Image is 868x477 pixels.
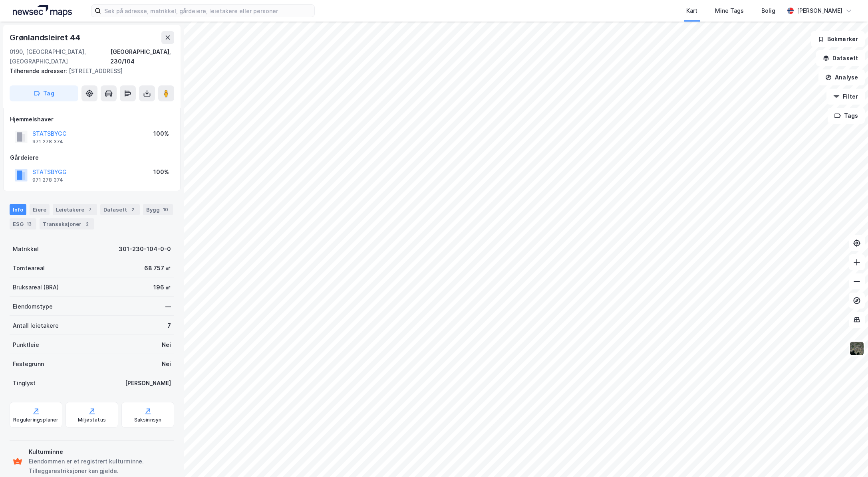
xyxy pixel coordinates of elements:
div: Hjemmelshaver [10,115,174,124]
button: Datasett [816,50,865,66]
div: 68 757 ㎡ [144,263,171,273]
div: [GEOGRAPHIC_DATA], 230/104 [110,47,174,66]
div: Antall leietakere [13,321,59,331]
input: Søk på adresse, matrikkel, gårdeiere, leietakere eller personer [101,5,314,17]
div: [STREET_ADDRESS] [10,66,168,76]
div: Miljøstatus [78,417,106,423]
div: Kulturminne [29,447,171,457]
div: Nei [162,340,171,350]
div: Festegrunn [13,359,44,369]
div: Mine Tags [715,6,744,16]
div: Tinglyst [13,378,36,388]
div: Tomteareal [13,263,45,273]
div: [PERSON_NAME] [797,6,842,16]
div: 196 ㎡ [153,283,171,292]
div: Saksinnsyn [134,417,162,423]
div: Bygg [143,204,173,215]
div: 971 278 374 [32,177,63,183]
div: 7 [167,321,171,331]
button: Tags [828,108,865,124]
div: 10 [161,206,170,214]
div: Kontrollprogram for chat [828,439,868,477]
button: Filter [826,89,865,105]
div: 0190, [GEOGRAPHIC_DATA], [GEOGRAPHIC_DATA] [10,47,110,66]
div: Nei [162,359,171,369]
div: 7 [86,206,94,214]
div: 971 278 374 [32,139,63,145]
iframe: Chat Widget [828,439,868,477]
div: 301-230-104-0-0 [119,244,171,254]
div: Eiendommen er et registrert kulturminne. Tilleggsrestriksjoner kan gjelde. [29,457,171,476]
div: Transaksjoner [40,218,94,230]
div: Eiere [30,204,50,215]
div: 2 [83,220,91,228]
div: 13 [25,220,33,228]
div: Punktleie [13,340,39,350]
img: logo.a4113a55bc3d86da70a041830d287a7e.svg [13,5,72,17]
div: Datasett [100,204,140,215]
div: 2 [129,206,137,214]
div: Grønlandsleiret 44 [10,31,81,44]
div: ESG [10,218,36,230]
span: Tilhørende adresser: [10,67,69,74]
button: Tag [10,85,78,101]
div: Bruksareal (BRA) [13,283,59,292]
div: Gårdeiere [10,153,174,162]
div: Kart [686,6,697,16]
div: Reguleringsplaner [13,417,58,423]
div: Eiendomstype [13,302,53,311]
button: Analyse [818,69,865,85]
div: 100% [153,129,169,139]
div: Leietakere [53,204,97,215]
img: 9k= [849,341,864,356]
div: [PERSON_NAME] [125,378,171,388]
div: Matrikkel [13,244,39,254]
div: 100% [153,167,169,177]
button: Bokmerker [811,31,865,47]
div: Bolig [761,6,775,16]
div: Info [10,204,26,215]
div: — [165,302,171,311]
